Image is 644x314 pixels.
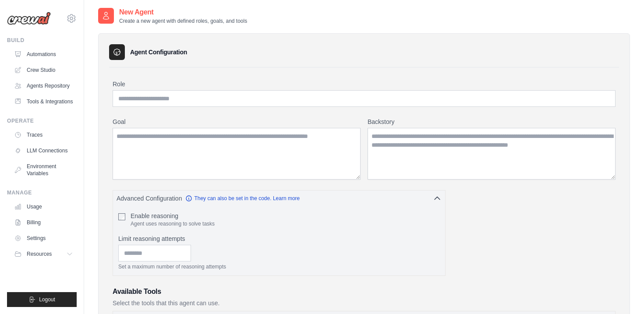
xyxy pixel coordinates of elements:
[7,12,51,25] img: Logo
[11,200,77,214] a: Usage
[11,47,77,61] a: Automations
[7,292,77,307] button: Logout
[130,48,187,56] h3: Agent Configuration
[11,144,77,158] a: LLM Connections
[185,195,300,202] a: They can also be set in the code. Learn more
[113,80,616,88] label: Role
[7,37,77,44] div: Build
[27,250,52,258] span: Resources
[11,63,77,77] a: Crew Studio
[119,18,247,25] p: Create a new agent with defined roles, goals, and tools
[11,95,77,109] a: Tools & Integrations
[11,247,77,261] button: Resources
[11,79,77,93] a: Agents Repository
[11,159,77,180] a: Environment Variables
[131,220,215,227] p: Agent uses reasoning to solve tasks
[131,212,215,220] label: Enable reasoning
[113,117,361,126] label: Goal
[368,117,616,126] label: Backstory
[11,215,77,229] a: Billing
[113,286,616,297] h3: Available Tools
[11,128,77,142] a: Traces
[118,234,440,243] label: Limit reasoning attempts
[113,299,616,307] p: Select the tools that this agent can use.
[7,189,77,196] div: Manage
[39,296,55,303] span: Logout
[113,191,445,206] button: Advanced Configuration They can also be set in the code. Learn more
[119,7,247,18] h2: New Agent
[11,231,77,245] a: Settings
[7,117,77,124] div: Operate
[117,194,182,203] span: Advanced Configuration
[118,263,440,270] p: Set a maximum number of reasoning attempts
